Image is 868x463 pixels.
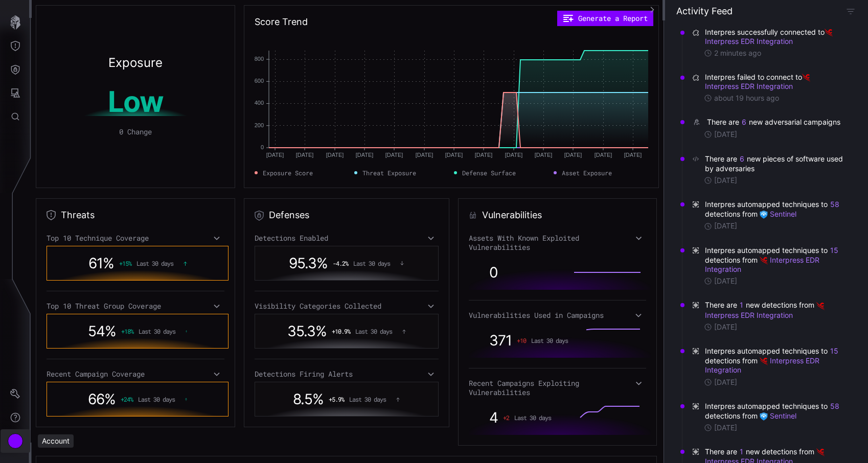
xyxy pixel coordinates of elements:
a: Sentinel [760,411,796,420]
div: Vulnerabilities Used in Campaigns [469,311,647,320]
span: Last 30 days [138,396,175,403]
img: CrowdStrike Falcon [825,29,833,37]
text: 600 [254,78,263,84]
text: 0 [261,144,264,150]
span: Interpres automapped techniques to detections from [705,401,846,421]
img: Microsoft Sentinel [760,211,768,219]
span: Interpres automapped techniques to detections from [705,199,846,219]
text: [DATE] [266,152,284,158]
span: + 5.9 % [329,396,344,403]
div: Detections Enabled [255,234,439,243]
div: Detections Firing Alerts [255,369,439,379]
div: Top 10 Technique Coverage [47,234,224,243]
button: 15 [830,346,839,356]
span: + 10 [517,337,526,344]
text: [DATE] [594,152,612,158]
h2: Score Trend [255,16,308,28]
span: 4 [489,409,498,426]
h2: Defenses [269,209,309,221]
span: 61 % [88,254,114,272]
span: -4.2 % [333,260,348,267]
span: 8.5 % [293,390,324,408]
text: 200 [254,122,263,128]
h2: Vulnerabilities [482,209,542,221]
img: CrowdStrike Falcon [760,257,768,265]
img: Microsoft Sentinel [760,412,768,421]
span: + 10.9 % [332,328,350,335]
a: Interpress EDR Integration [705,256,821,273]
span: There are new detections from [705,300,846,319]
span: Exposure Score [263,168,313,177]
span: Interpres successfully connected to [705,28,846,46]
text: [DATE] [534,152,552,158]
div: 0 Change [47,127,224,136]
img: CrowdStrike Falcon [760,357,768,365]
text: [DATE] [445,152,463,158]
text: [DATE] [295,152,313,158]
div: Account [38,434,74,448]
a: Interpress EDR Integration [705,28,835,45]
img: CrowdStrike Falcon [802,74,810,82]
text: [DATE] [474,152,492,158]
span: + 18 % [121,328,133,335]
h4: Activity Feed [676,5,733,17]
div: Top 10 Threat Group Coverage [47,302,224,311]
span: 54 % [88,322,116,340]
text: [DATE] [505,152,522,158]
div: Recent Campaigns Exploiting Vulnerabilities [469,379,647,397]
time: 2 minutes ago [714,49,761,58]
div: Visibility Categories Collected [255,302,439,311]
button: 6 [739,154,745,164]
span: Interpres automapped techniques to detections from [705,245,846,274]
text: [DATE] [624,152,642,158]
span: Last 30 days [353,260,390,267]
span: Interpres failed to connect to [705,73,846,91]
text: [DATE] [326,152,344,158]
div: Assets With Known Exploited Vulnerabilities [469,234,647,252]
time: [DATE] [714,423,737,432]
button: 1 [739,300,744,310]
div: There are new adversarial campaigns [707,117,842,127]
span: 66 % [88,390,116,408]
button: 58 [830,199,840,210]
text: 400 [254,100,263,106]
span: Last 30 days [139,328,175,335]
a: Interpress EDR Integration [705,300,827,319]
time: about 19 hours ago [714,94,779,103]
span: 95.3 % [289,254,328,272]
h1: Low [53,87,218,116]
img: CrowdStrike Falcon [816,448,825,456]
button: 6 [741,117,747,127]
span: Last 30 days [514,414,551,421]
a: Interpress EDR Integration [705,73,812,90]
time: [DATE] [714,378,737,387]
span: Last 30 days [531,337,568,344]
button: 1 [739,447,744,457]
span: Last 30 days [349,396,386,403]
span: Defense Surface [462,168,516,177]
button: Generate a Report [557,11,653,26]
button: 15 [830,245,839,256]
span: 35.3 % [287,322,327,340]
a: Sentinel [760,210,796,218]
span: Asset Exposure [562,168,612,177]
div: There are new pieces of software used by adversaries [705,154,846,173]
span: + 2 [503,414,509,421]
span: 0 [489,264,498,281]
time: [DATE] [714,130,737,139]
text: [DATE] [385,152,403,158]
span: 371 [489,332,512,349]
time: [DATE] [714,176,737,185]
time: [DATE] [714,322,737,332]
text: 800 [254,56,263,62]
text: [DATE] [415,152,433,158]
img: CrowdStrike Falcon [816,302,825,310]
span: Interpres automapped techniques to detections from [705,346,846,375]
time: [DATE] [714,221,737,230]
time: [DATE] [714,276,737,286]
span: + 24 % [121,396,133,403]
h2: Threats [61,209,95,221]
div: Recent Campaign Coverage [47,369,224,379]
text: [DATE] [564,152,582,158]
span: Last 30 days [136,260,173,267]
